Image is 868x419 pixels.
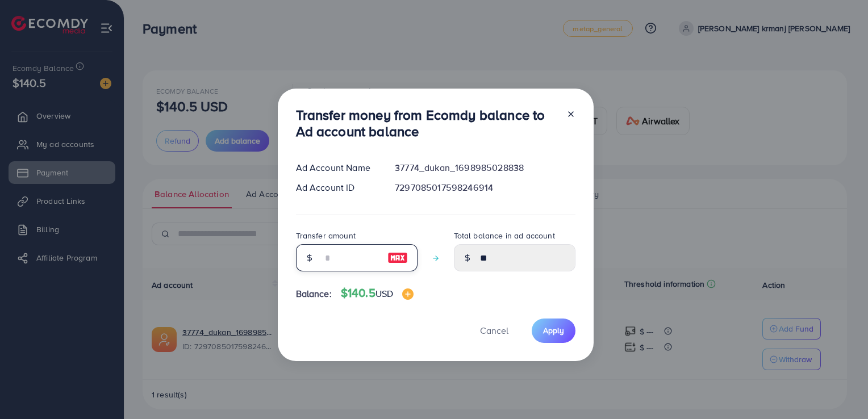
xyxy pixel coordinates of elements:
iframe: Chat [820,368,859,410]
label: Total balance in ad account [454,230,555,241]
div: 7297085017598246914 [386,181,584,194]
button: Apply [532,319,575,343]
span: Apply [543,325,564,336]
label: Transfer amount [296,230,356,241]
div: 37774_dukan_1698985028838 [386,161,584,174]
h4: $140.5 [341,286,414,300]
h3: Transfer money from Ecomdy balance to Ad account balance [296,107,557,140]
span: Cancel [480,324,508,337]
div: Ad Account ID [287,181,386,194]
button: Cancel [466,319,523,343]
div: Ad Account Name [287,161,386,174]
span: USD [375,287,393,300]
img: image [387,251,408,265]
img: image [402,288,414,300]
span: Balance: [296,287,332,300]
